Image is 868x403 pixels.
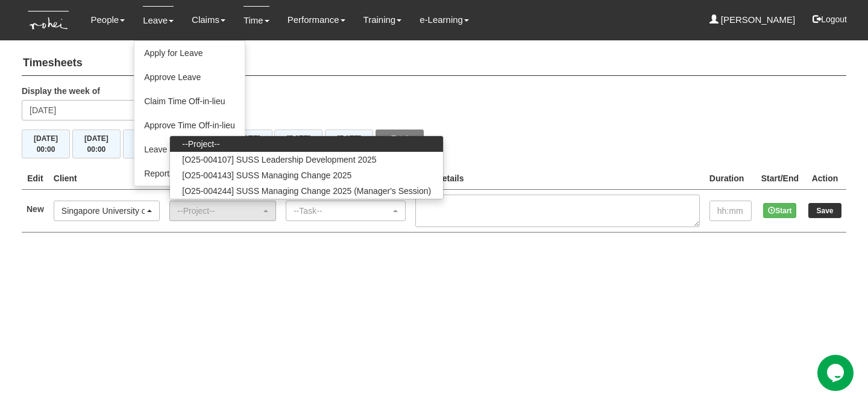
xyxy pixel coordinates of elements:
button: --Project-- [169,201,276,221]
th: Client [49,167,165,190]
input: hh:mm [709,201,752,221]
div: Timesheet Week Summary [22,130,846,158]
a: Claims [192,6,225,34]
span: [O25-004143] SUSS Managing Change 2025 [182,169,351,181]
span: --Project-- [182,138,219,150]
button: [DATE]00:00 [325,130,373,158]
a: Reports [134,161,245,186]
a: Leave [143,6,174,34]
a: Claim Time Off-in-lieu [134,89,245,113]
label: Display the week of [22,85,100,97]
th: Edit [22,167,49,190]
a: Leave Forecast [134,137,245,161]
th: Action [804,167,846,190]
div: Singapore University of Social Sciences (SUSS) [61,205,145,217]
button: [DATE]00:00 [224,130,272,158]
a: Training [363,6,402,34]
button: Total00:00 [376,130,424,158]
a: Performance [288,6,345,34]
button: Singapore University of Social Sciences (SUSS) [54,201,160,221]
th: Start/End [756,167,804,190]
iframe: chat widget [817,355,856,391]
a: [PERSON_NAME] [709,6,796,34]
div: --Task-- [294,205,391,217]
h4: Timesheets [22,51,846,76]
button: [DATE]00:00 [72,130,121,158]
input: Save [808,203,841,218]
span: 00:00 [37,145,55,154]
button: [DATE]00:00 [22,130,70,158]
th: Task Details [410,167,705,190]
button: [DATE]00:00 [274,130,322,158]
button: --Task-- [286,201,406,221]
div: --Project-- [177,205,261,217]
a: People [90,6,125,34]
a: Apply for Leave [134,41,245,65]
a: Approve Time Off-in-lieu [134,113,245,137]
span: 00:00 [87,145,106,154]
a: Time [244,6,269,34]
button: Start [763,203,796,218]
span: [O25-004244] SUSS Managing Change 2025 (Manager's Session) [182,185,431,197]
button: [DATE]00:00 [123,130,171,158]
a: e-Learning [420,6,469,34]
a: Approve Leave [134,65,245,89]
th: Duration [705,167,756,190]
button: Logout [804,5,855,34]
span: [O25-004107] SUSS Leadership Development 2025 [182,154,376,166]
label: New [27,203,44,215]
